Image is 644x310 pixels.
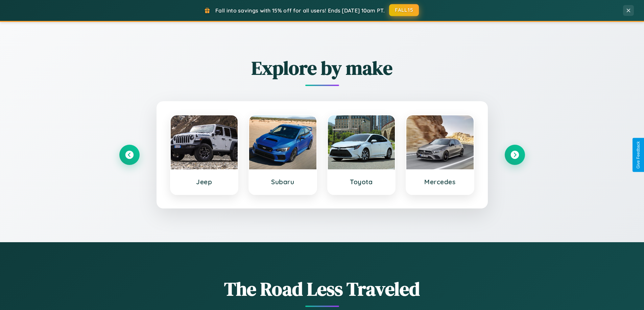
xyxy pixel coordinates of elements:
[636,141,641,169] div: Give Feedback
[177,178,231,186] h3: Jeep
[256,178,310,186] h3: Subaru
[215,7,385,14] span: Fall into savings with 15% off for all users! Ends [DATE] 10am PT.
[119,55,525,81] h2: Explore by make
[413,178,467,186] h3: Mercedes
[119,276,525,302] h1: The Road Less Traveled
[335,178,388,186] h3: Toyota
[389,4,419,16] button: FALL15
